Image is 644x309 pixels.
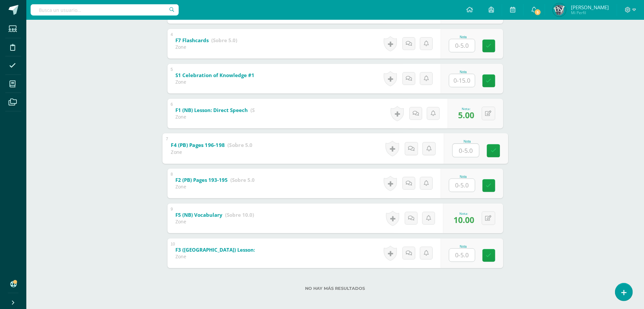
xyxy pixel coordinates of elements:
div: Nota [449,70,478,74]
input: 0-5.0 [449,179,475,192]
span: 5.00 [458,109,475,121]
div: Nota [449,175,478,179]
span: Mi Perfil [571,10,609,15]
a: F3 ([GEOGRAPHIC_DATA]) Lesson: Reported Speech [176,245,328,255]
div: Zone [176,183,255,190]
div: Zone [176,218,254,225]
span: 10.00 [454,214,475,225]
div: Zone [176,44,238,50]
label: No hay más resultados [167,286,503,291]
b: F5 (NB) Vocabulary [176,211,223,218]
b: F1 (NB) Lesson: Direct Speech [176,107,248,113]
input: 0-5.0 [449,39,475,52]
div: Nota [449,35,478,39]
div: Nota: [454,211,475,216]
a: F2 (PB) Pages 193-195 (Sobre 5.0) [176,175,257,185]
strong: (Sobre 10.0) [225,211,254,218]
strong: (Sobre 5.0) [227,141,254,148]
input: 0-15.0 [449,74,475,87]
div: Zone [176,114,255,120]
b: F7 Flashcards [176,37,209,43]
a: F7 Flashcards (Sobre 5.0) [176,35,238,46]
div: Nota: [458,106,475,111]
input: 0-5.0 [449,249,475,262]
a: S1 Celebration of Knowledge #1 [176,70,286,81]
a: F5 (NB) Vocabulary (Sobre 10.0) [176,210,254,220]
b: F4 (PB) Pages 196-198 [171,141,225,148]
a: F1 (NB) Lesson: Direct Speech (Sobre 5.0) [176,105,277,116]
input: 0-5.0 [452,144,479,157]
div: Nota [449,245,478,248]
div: Nota [452,140,482,143]
img: ac1110cd471b9ffa874f13d93ccfeac6.png [553,3,566,16]
input: Busca un usuario... [31,4,179,15]
b: S1 Celebration of Knowledge #1 [176,72,255,78]
b: F2 (PB) Pages 193-195 [176,177,228,183]
span: [PERSON_NAME] [571,4,609,11]
strong: (Sobre 5.0) [212,37,238,43]
strong: (Sobre 5.0) [231,177,257,183]
b: F3 ([GEOGRAPHIC_DATA]) Lesson: Reported Speech [176,246,299,253]
strong: (Sobre 5.0) [251,107,277,113]
div: Zone [176,253,255,260]
a: F4 (PB) Pages 196-198 (Sobre 5.0) [171,140,254,150]
span: 5 [534,9,541,16]
div: Zone [176,79,255,85]
div: Zone [171,149,252,155]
